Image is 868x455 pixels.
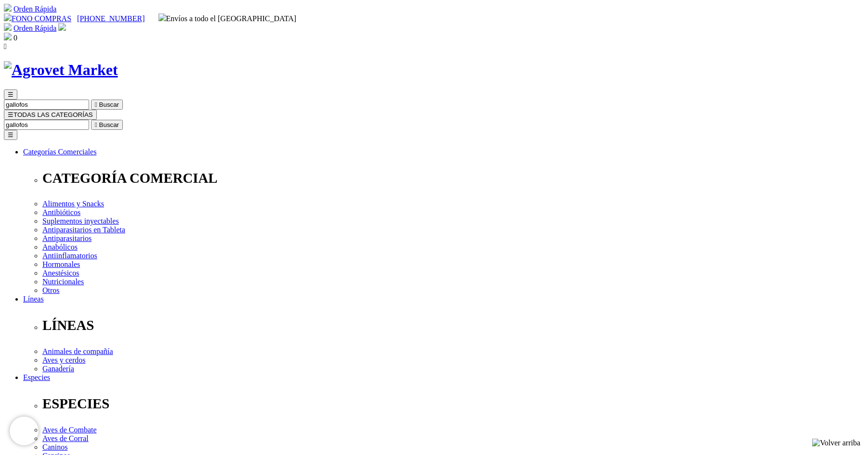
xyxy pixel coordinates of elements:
[4,61,118,79] img: Agrovet Market
[23,148,96,156] a: Categorías Comerciales
[95,101,97,108] i: 
[42,443,67,451] a: Caninos
[8,111,13,118] span: ☰
[4,23,12,31] img: shopping-cart.svg
[4,110,97,120] button: ☰TODAS LAS CATEGORÍAS
[4,120,89,130] input: Buscar
[58,24,66,32] a: Acceda a su cuenta de cliente
[4,4,12,12] img: shopping-cart.svg
[4,42,7,51] i: 
[42,347,113,355] a: Animales de compañía
[99,101,119,108] span: Buscar
[4,33,12,40] img: shopping-bag.svg
[812,439,860,447] img: Volver arriba
[42,252,97,260] a: Antiinflamatorios
[13,34,17,42] span: 0
[77,14,145,23] a: [PHONE_NUMBER]
[42,234,92,242] a: Antiparasitarios
[99,121,119,128] span: Buscar
[23,373,50,381] a: Especies
[42,208,80,216] a: Antibióticos
[4,14,71,23] a: FONO COMPRAS
[42,317,864,333] p: LÍNEAS
[91,120,123,130] button:  Buscar
[42,278,84,286] a: Nutricionales
[42,243,78,251] a: Anabólicos
[10,417,39,445] iframe: Brevo live chat
[42,434,89,442] a: Aves de Corral
[158,13,166,21] img: delivery-truck.svg
[42,396,864,412] p: ESPECIES
[23,295,44,303] a: Líneas
[42,226,125,234] a: Antiparasitarios en Tableta
[4,89,17,100] button: ☰
[42,170,864,186] p: CATEGORÍA COMERCIAL
[42,260,80,268] a: Hormonales
[42,200,104,208] a: Alimentos y Snacks
[42,356,85,364] a: Aves y cerdos
[8,91,13,98] span: ☰
[95,121,97,128] i: 
[42,365,74,373] a: Ganadería
[13,5,56,13] a: Orden Rápida
[13,24,56,32] a: Orden Rápida
[4,130,17,140] button: ☰
[158,14,297,23] span: Envíos a todo el [GEOGRAPHIC_DATA]
[4,100,89,110] input: Buscar
[42,217,119,225] a: Suplementos inyectables
[4,13,12,21] img: phone.svg
[58,23,66,31] img: user.svg
[42,286,60,294] a: Otros
[42,426,97,434] a: Aves de Combate
[42,269,79,277] a: Anestésicos
[91,100,123,110] button:  Buscar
